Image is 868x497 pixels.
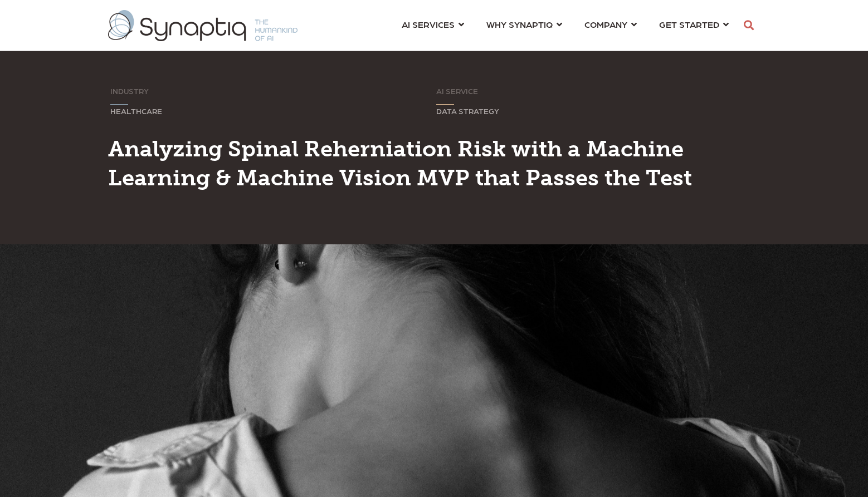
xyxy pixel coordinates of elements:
[402,14,464,35] a: AI SERVICES
[584,14,637,35] a: COMPANY
[110,104,128,105] svg: Sorry, your browser does not support inline SVG.
[584,17,627,32] span: COMPANY
[436,106,499,115] span: DATA STRATEGY
[391,6,740,46] nav: menu
[659,14,729,35] a: GET STARTED
[486,14,562,35] a: WHY SYNAPTIQ
[486,17,553,32] span: WHY SYNAPTIQ
[110,86,149,95] span: INDUSTRY
[436,104,454,105] svg: Sorry, your browser does not support inline SVG.
[659,17,719,32] span: GET STARTED
[402,17,455,32] span: AI SERVICES
[110,106,162,115] span: HEALTHCARE
[108,10,298,41] img: synaptiq logo-2
[108,135,692,191] span: Analyzing Spinal Reherniation Risk with a Machine Learning & Machine Vision MVP that Passes the Test
[436,86,478,95] span: AI SERVICE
